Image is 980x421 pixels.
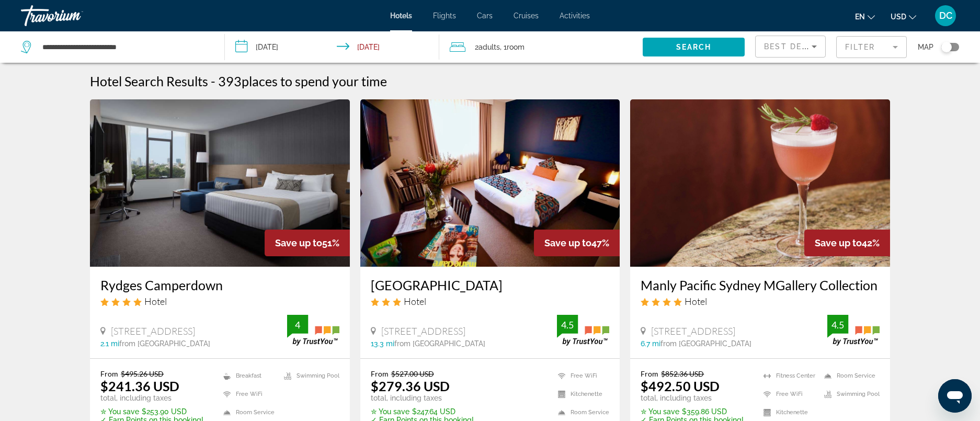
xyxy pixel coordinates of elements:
li: Room Service [553,406,609,419]
span: , 1 [500,40,525,54]
span: From [641,369,658,378]
del: $852.36 USD [661,369,704,378]
span: DC [939,10,952,21]
ins: $241.36 USD [100,378,179,394]
span: From [100,369,118,378]
button: Travelers: 2 adults, 0 children [439,31,643,63]
li: Free WiFi [218,388,279,401]
img: Hotel image [360,99,620,267]
div: 4 star Hotel [100,295,339,307]
li: Kitchenette [758,406,819,419]
button: Filter [836,36,907,59]
span: From [371,369,389,378]
button: Change language [855,9,875,24]
button: Change currency [891,9,916,24]
p: total, including taxes [641,394,744,402]
a: [GEOGRAPHIC_DATA] [371,277,610,293]
div: 4.5 [827,318,848,331]
li: Room Service [218,406,279,419]
span: 2.1 mi [100,339,119,348]
span: Hotel [404,295,426,307]
li: Free WiFi [758,388,819,401]
span: - [211,73,215,89]
span: from [GEOGRAPHIC_DATA] [119,339,210,348]
div: 51% [265,230,350,256]
button: Check-in date: Dec 10, 2025 Check-out date: Dec 12, 2025 [225,31,439,63]
span: USD [891,13,906,21]
div: 4 [287,318,308,331]
span: en [855,13,865,21]
li: Swimming Pool [819,388,880,401]
li: Kitchenette [553,388,609,401]
span: 6.7 mi [641,339,660,348]
img: Hotel image [630,99,890,267]
a: Cruises [514,12,539,20]
a: Manly Pacific Sydney MGallery Collection [641,277,880,293]
mat-select: Sort by [764,40,817,53]
span: ✮ You save [641,407,679,416]
p: $253.90 USD [100,407,203,416]
span: [STREET_ADDRESS] [651,325,735,337]
h1: Hotel Search Results [90,73,208,89]
span: ✮ You save [100,407,139,416]
span: from [GEOGRAPHIC_DATA] [394,339,485,348]
span: [STREET_ADDRESS] [381,325,465,337]
img: trustyou-badge.svg [287,315,339,346]
p: $247.64 USD [371,407,474,416]
span: Hotel [685,295,707,307]
span: Adults [478,43,500,51]
img: Hotel image [90,99,350,267]
span: Save up to [815,237,862,248]
div: 3 star Hotel [371,295,610,307]
span: [STREET_ADDRESS] [111,325,195,337]
span: Room [507,43,525,51]
del: $495.26 USD [121,369,164,378]
p: total, including taxes [371,394,474,402]
p: total, including taxes [100,394,203,402]
span: Save up to [544,237,591,248]
button: Toggle map [933,42,959,52]
iframe: Button to launch messaging window [938,379,972,413]
h2: 393 [218,73,387,89]
a: Travorium [21,2,126,29]
div: 42% [804,230,890,256]
span: Map [918,40,933,54]
a: Cars [477,12,493,20]
span: ✮ You save [371,407,409,416]
ins: $279.36 USD [371,378,450,394]
li: Swimming Pool [279,369,339,382]
span: from [GEOGRAPHIC_DATA] [660,339,751,348]
ins: $492.50 USD [641,378,720,394]
div: 47% [534,230,620,256]
li: Breakfast [218,369,279,382]
li: Fitness Center [758,369,819,382]
button: Search [643,38,745,56]
span: Search [676,43,712,51]
a: Activities [560,12,590,20]
del: $527.00 USD [391,369,434,378]
button: User Menu [932,5,959,27]
a: Flights [433,12,456,20]
li: Room Service [819,369,880,382]
span: 2 [475,40,500,54]
img: trustyou-badge.svg [827,315,880,346]
p: $359.86 USD [641,407,744,416]
div: 4.5 [557,318,578,331]
li: Free WiFi [553,369,609,382]
span: Save up to [275,237,322,248]
a: Rydges Camperdown [100,277,339,293]
span: 13.3 mi [371,339,394,348]
span: Hotel [144,295,167,307]
a: Hotels [390,12,412,20]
